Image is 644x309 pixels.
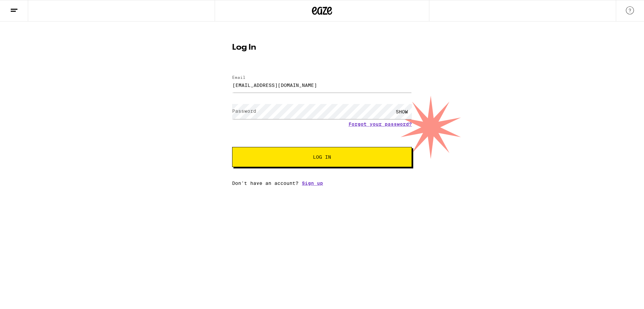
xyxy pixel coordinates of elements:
input: Email [232,78,412,93]
h1: Log In [232,44,412,52]
button: Log In [232,147,412,167]
div: SHOW [392,104,412,119]
label: Password [232,108,256,114]
span: Help [15,5,29,11]
label: Email [232,75,246,80]
a: Sign up [302,181,323,186]
div: Don't have an account? [232,181,412,186]
a: Forgot your password? [348,121,412,127]
span: Log In [313,155,331,159]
